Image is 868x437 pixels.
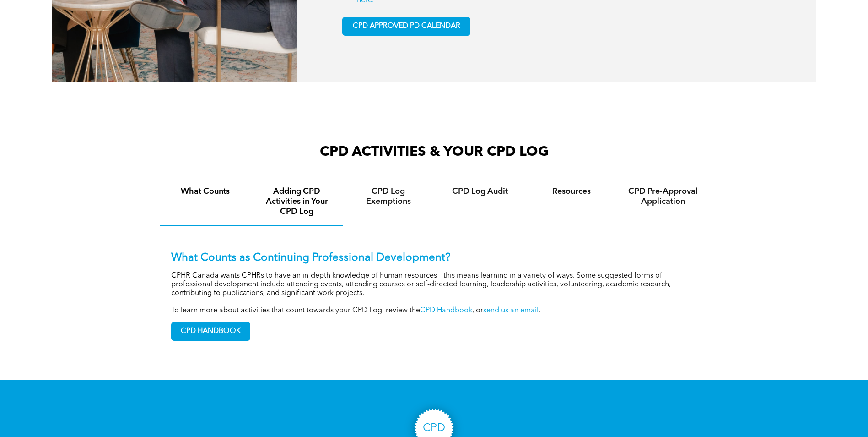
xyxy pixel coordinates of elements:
[423,422,445,435] h3: CPD
[351,186,426,207] h4: CPD Log Exemptions
[172,322,250,340] span: CPD HANDBOOK
[171,272,697,298] p: CPHR Canada wants CPHRs to have an in-depth knowledge of human resources – this means learning in...
[171,306,697,315] p: To learn more about activities that count towards your CPD Log, review the , or .
[353,22,460,31] span: CPD APPROVED PD CALENDAR
[342,17,470,36] a: CPD APPROVED PD CALENDAR
[259,186,334,217] h4: Adding CPD Activities in Your CPD Log
[442,186,518,197] h4: CPD Log Audit
[320,145,549,159] span: CPD ACTIVITIES & YOUR CPD LOG
[171,322,250,341] a: CPD HANDBOOK
[171,251,697,265] p: What Counts as Continuing Professional Development?
[625,186,701,207] h4: CPD Pre-Approval Application
[168,186,243,197] h4: What Counts
[483,307,539,314] a: send us an email
[420,307,472,314] a: CPD Handbook
[534,186,609,197] h4: Resources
